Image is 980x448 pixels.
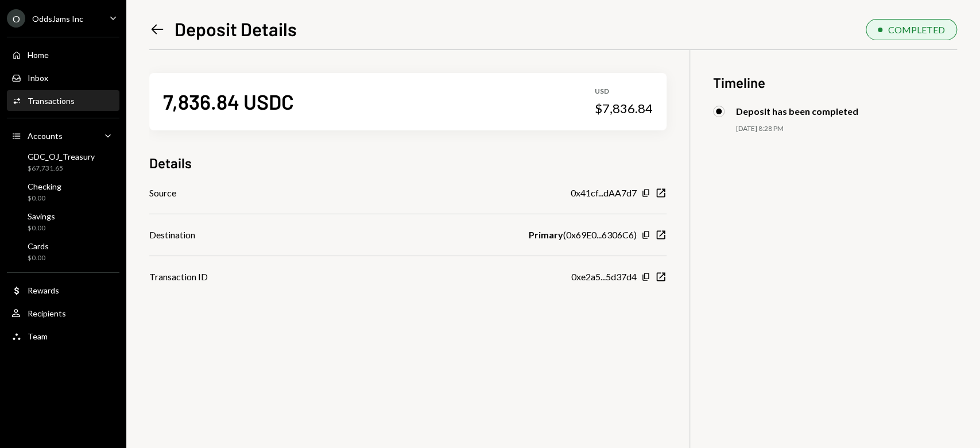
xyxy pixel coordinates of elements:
a: Rewards [7,280,119,300]
div: Transaction ID [149,270,208,284]
div: $0.00 [28,253,49,263]
div: OddsJams Inc [32,14,83,24]
b: Primary [529,228,563,242]
div: Checking [28,181,61,191]
div: $7,836.84 [595,101,653,117]
div: GDC_OJ_Treasury [28,152,95,161]
div: USD [595,87,653,96]
div: Rewards [28,285,59,295]
div: Recipients [28,308,66,318]
a: Checking$0.00 [7,178,119,206]
div: $67,731.65 [28,164,95,173]
div: Source [149,186,176,200]
a: Accounts [7,125,119,146]
div: 0x41cf...dAA7d7 [571,186,637,200]
div: $0.00 [28,194,61,203]
div: [DATE] 8:28 PM [736,124,957,134]
div: 7,836.84 USDC [163,88,294,114]
a: Home [7,44,119,65]
h3: Timeline [713,73,957,92]
div: Deposit has been completed [736,106,858,117]
a: Cards$0.00 [7,238,119,265]
h1: Deposit Details [175,17,297,40]
div: COMPLETED [888,24,945,35]
div: Inbox [28,73,48,83]
a: Savings$0.00 [7,208,119,235]
a: GDC_OJ_Treasury$67,731.65 [7,148,119,176]
div: 0xe2a5...5d37d4 [571,270,637,284]
div: ( 0x69E0...6306C6 ) [529,228,637,242]
div: Home [28,50,49,60]
div: $0.00 [28,223,55,233]
a: Team [7,326,119,346]
div: Accounts [28,131,63,141]
a: Inbox [7,67,119,88]
div: Transactions [28,96,75,106]
div: Destination [149,228,195,242]
a: Transactions [7,90,119,111]
div: Cards [28,241,49,251]
h3: Details [149,153,192,172]
div: Savings [28,211,55,221]
div: O [7,9,25,28]
a: Recipients [7,303,119,323]
div: Team [28,331,48,341]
